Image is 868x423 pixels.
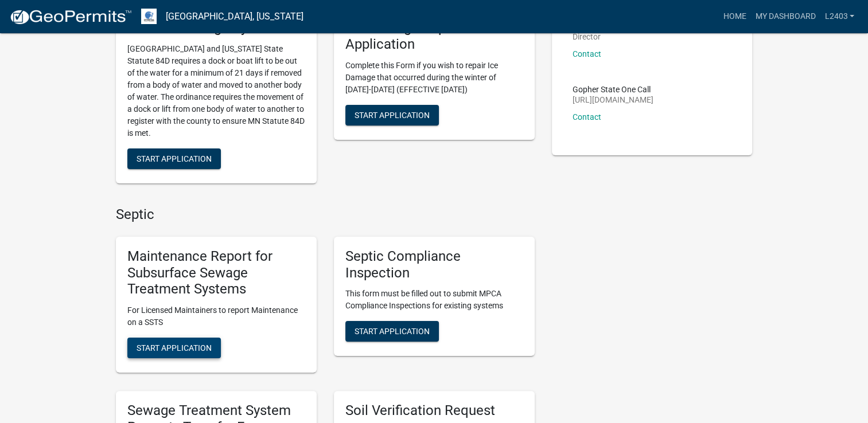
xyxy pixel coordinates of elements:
a: Home [718,6,750,28]
span: Start Application [355,327,430,336]
a: L2403 [820,6,859,28]
a: [GEOGRAPHIC_DATA], [US_STATE] [166,7,303,26]
a: My Dashboard [750,6,820,28]
h5: Ice Damage Repair Application [345,19,523,53]
p: This form must be filled out to submit MPCA Compliance Inspections for existing systems [345,288,523,312]
a: Contact [573,49,601,58]
p: Complete this Form if you wish to repair Ice Damage that occurred during the winter of [DATE]-[DA... [345,60,523,96]
img: Otter Tail County, Minnesota [141,9,157,24]
span: Start Application [137,154,212,163]
button: Start Application [345,105,439,126]
span: Start Application [137,343,212,352]
p: Director [573,33,634,41]
p: [URL][DOMAIN_NAME] [573,96,653,104]
a: Contact [573,112,601,122]
h4: Septic [116,206,535,223]
p: Gopher State One Call [573,85,653,93]
button: Start Application [127,338,221,358]
p: For Licensed Maintainers to report Maintenance on a SSTS [127,304,305,328]
h5: Soil Verification Request [345,402,523,419]
h5: Septic Compliance Inspection [345,248,523,281]
h5: Maintenance Report for Subsurface Sewage Treatment Systems [127,248,305,297]
span: Start Application [355,110,430,119]
button: Start Application [127,148,221,169]
p: [GEOGRAPHIC_DATA] and [US_STATE] State Statute 84D requires a dock or boat lift to be out of the ... [127,43,305,139]
button: Start Application [345,321,439,342]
